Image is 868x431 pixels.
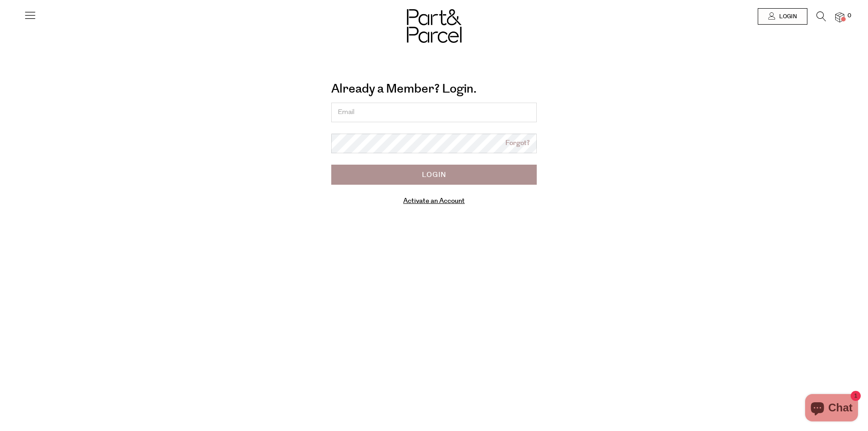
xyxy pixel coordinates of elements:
img: Part&Parcel [407,9,462,43]
input: Email [331,103,537,122]
a: Activate an Account [403,196,465,206]
inbox-online-store-chat: Shopify online store chat [802,394,861,424]
a: Login [758,8,807,25]
input: Login [331,165,537,185]
a: Already a Member? Login. [331,78,477,99]
a: Forgot? [505,138,530,149]
span: 0 [845,12,853,20]
span: Login [777,13,797,21]
a: 0 [835,12,844,22]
